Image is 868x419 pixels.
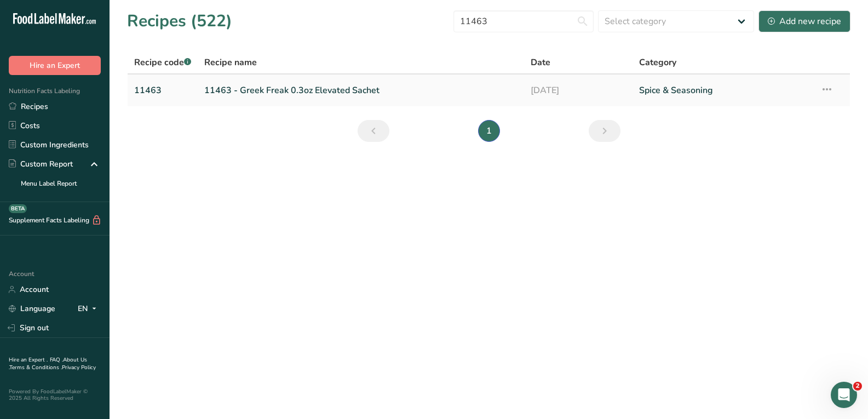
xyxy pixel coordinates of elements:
iframe: Intercom live chat [831,382,857,408]
a: 11463 [134,79,191,102]
div: Add new recipe [768,15,841,28]
span: Recipe code [134,56,191,68]
a: 11463 - Greek Freak 0.3oz Elevated Sachet [204,79,517,102]
div: EN [78,302,101,315]
div: Powered By FoodLabelMaker © 2025 All Rights Reserved [9,388,101,401]
div: BETA [9,204,27,213]
div: Custom Report [9,158,73,170]
a: Language [9,299,55,318]
a: Privacy Policy [62,364,96,371]
a: Terms & Conditions . [9,364,62,371]
a: Next page [589,120,620,142]
span: Recipe name [204,56,257,69]
span: 2 [853,382,862,391]
button: Add new recipe [758,10,850,32]
h1: Recipes (522) [127,9,232,33]
a: [DATE] [531,79,626,102]
a: Spice & Seasoning [639,79,807,102]
span: Date [531,56,550,69]
a: Previous page [358,120,389,142]
a: FAQ . [50,356,63,364]
input: Search for recipe [453,10,594,32]
a: About Us . [9,356,87,371]
a: Hire an Expert . [9,356,48,364]
button: Hire an Expert [9,56,101,75]
span: Category [639,56,676,69]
